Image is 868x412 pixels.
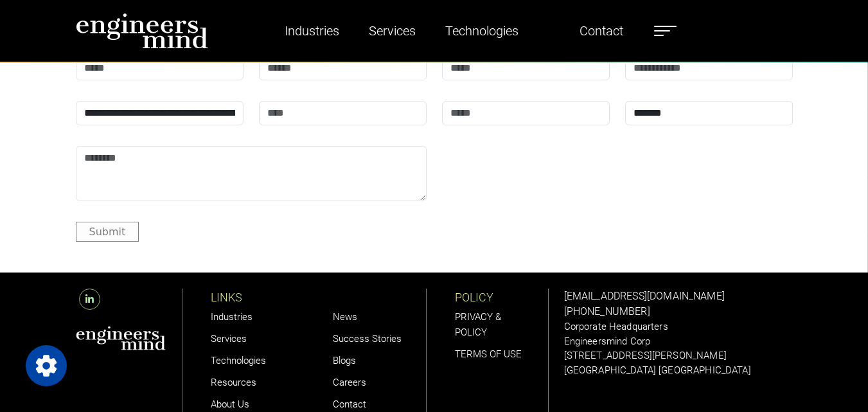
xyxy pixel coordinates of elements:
[76,13,208,49] img: logo
[333,377,366,388] a: Careers
[364,16,421,46] a: Services
[76,222,139,242] button: Submit
[211,377,256,388] a: Resources
[442,146,637,196] iframe: reCAPTCHA
[333,399,366,410] a: Contact
[455,348,522,360] a: TERMS OF USE
[455,311,501,338] a: PRIVACY & POLICY
[211,355,266,366] a: Technologies
[564,348,793,363] p: [STREET_ADDRESS][PERSON_NAME]
[76,293,103,305] a: LinkedIn
[333,355,356,366] a: Blogs
[211,311,252,323] a: Industries
[333,311,357,323] a: News
[564,305,650,318] a: [PHONE_NUMBER]
[564,363,793,378] p: [GEOGRAPHIC_DATA] [GEOGRAPHIC_DATA]
[440,16,524,46] a: Technologies
[564,319,793,334] p: Corporate Headquarters
[211,399,249,410] a: About Us
[333,333,402,345] a: Success Stories
[564,290,725,302] a: [EMAIL_ADDRESS][DOMAIN_NAME]
[564,334,793,349] p: Engineersmind Corp
[211,333,247,345] a: Services
[76,326,166,350] img: aws
[279,16,344,46] a: Industries
[455,289,548,306] p: POLICY
[574,16,628,46] a: Contact
[211,289,305,306] p: LINKS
